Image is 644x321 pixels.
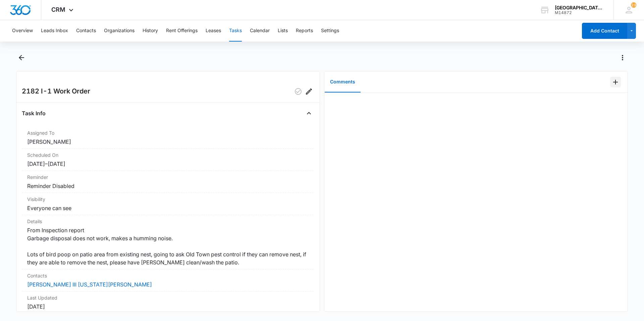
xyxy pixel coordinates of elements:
[22,269,314,292] div: Contacts[PERSON_NAME] III [US_STATE][PERSON_NAME]
[631,2,636,8] div: notifications count
[22,86,90,97] h2: 2182 I-1 Work Order
[304,86,314,97] button: Edit
[617,52,628,63] button: Actions
[27,303,309,311] dd: [DATE]
[27,272,309,279] dt: Contacts
[27,281,152,288] a: [PERSON_NAME] III [US_STATE][PERSON_NAME]
[250,20,270,42] button: Calendar
[27,204,309,212] dd: Everyone can see
[22,127,314,149] div: Assigned To[PERSON_NAME]
[41,20,68,42] button: Leads Inbox
[166,20,198,42] button: Rent Offerings
[582,23,627,39] button: Add Contact
[27,196,309,203] dt: Visibility
[555,5,604,10] div: account name
[27,218,309,225] dt: Details
[27,226,309,266] dd: From Inspection report Garbage disposal does not work, makes a humming noise. Lots of bird poop o...
[27,160,309,168] dd: [DATE] – [DATE]
[16,52,26,63] button: Back
[76,20,96,42] button: Contacts
[229,20,242,42] button: Tasks
[104,20,135,42] button: Organizations
[296,20,313,42] button: Reports
[22,149,314,171] div: Scheduled On[DATE]–[DATE]
[325,72,361,92] button: Comments
[610,77,621,87] button: Add Comment
[12,20,33,42] button: Overview
[304,108,314,119] button: Close
[278,20,288,42] button: Lists
[27,129,309,136] dt: Assigned To
[22,109,46,117] h4: Task Info
[27,182,309,190] dd: Reminder Disabled
[22,193,314,215] div: VisibilityEveryone can see
[51,6,65,13] span: CRM
[27,138,309,146] dd: [PERSON_NAME]
[22,215,314,269] div: DetailsFrom Inspection report Garbage disposal does not work, makes a humming noise. Lots of bird...
[27,174,309,181] dt: Reminder
[631,2,636,8] span: 23
[22,292,314,314] div: Last Updated[DATE]
[27,294,309,301] dt: Last Updated
[555,10,604,15] div: account id
[143,20,158,42] button: History
[27,151,309,158] dt: Scheduled On
[206,20,221,42] button: Leases
[22,171,314,193] div: ReminderReminder Disabled
[321,20,339,42] button: Settings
